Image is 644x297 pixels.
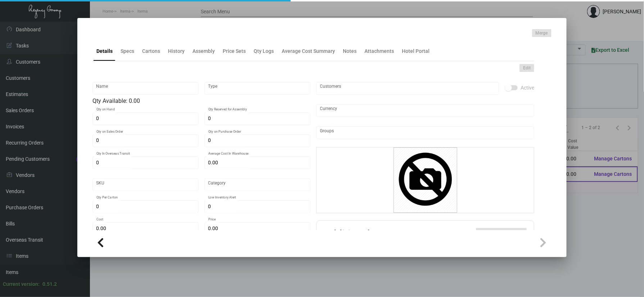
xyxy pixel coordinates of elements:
[254,47,274,55] div: Qty Logs
[142,47,160,55] div: Cartons
[282,47,335,55] div: Average Cost Summary
[92,97,310,105] div: Qty Available: 0.00
[364,47,394,55] div: Attachments
[402,47,430,55] div: Hotel Portal
[3,280,40,288] div: Current version:
[324,228,394,241] h2: Additional Fees
[96,47,113,55] div: Details
[320,86,495,91] input: Add new..
[523,65,531,71] span: Edit
[476,228,527,241] button: Add Additional Fee
[121,47,134,55] div: Specs
[343,47,357,55] div: Notes
[520,64,534,72] button: Edit
[168,47,185,55] div: History
[223,47,246,55] div: Price Sets
[320,130,531,136] input: Add new..
[42,280,57,288] div: 0.51.2
[536,30,548,36] span: Merge
[532,29,552,37] button: Merge
[192,47,215,55] div: Assembly
[521,83,534,92] span: Active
